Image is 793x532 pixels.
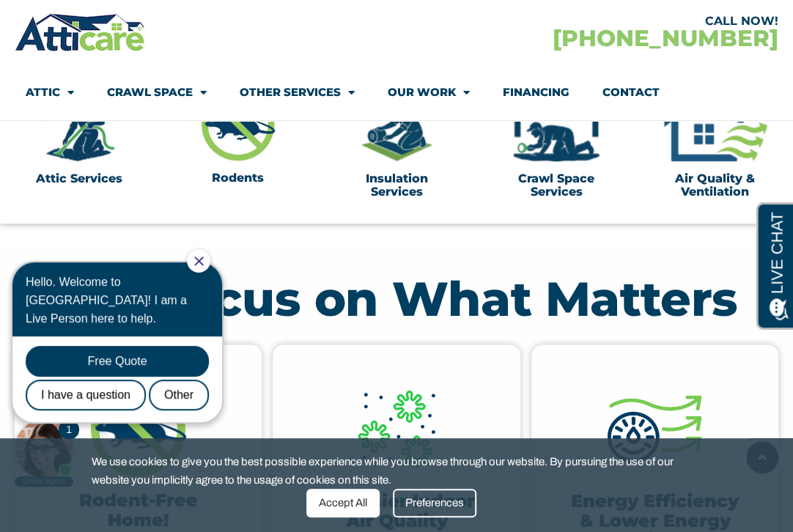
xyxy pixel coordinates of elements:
span: Opens a chat window [36,12,118,30]
h2: We Focus on What Matters [15,275,778,322]
div: Preferences [393,489,476,517]
span: We use cookies to give you the best possible experience while you browse through our website. By ... [92,453,691,489]
a: Rodents [212,171,264,185]
a: Crawl Space [107,75,207,109]
div: Accept All [306,489,380,517]
nav: Menu [26,75,767,109]
a: Crawl Space Services [518,171,594,199]
a: Other Services [240,75,355,109]
a: Air Quality & Ventilation [675,171,755,199]
a: Contact [602,75,660,109]
div: CALL NOW! [396,15,778,27]
a: Our Work [388,75,470,109]
a: Attic [26,75,74,109]
a: Insulation Services [365,171,427,199]
a: Attic Services [36,171,122,185]
iframe: Chat Invitation [7,248,242,488]
a: Financing [503,75,569,109]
